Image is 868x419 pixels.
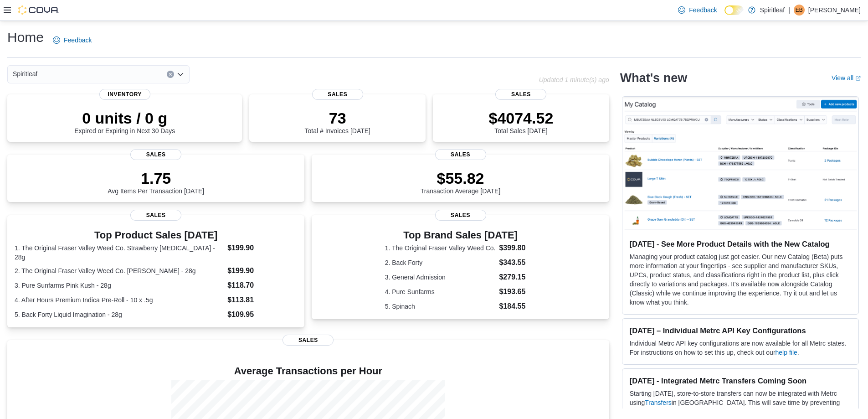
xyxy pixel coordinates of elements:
[74,109,175,134] div: Expired or Expiring in Next 30 Days
[630,339,851,357] p: Individual Metrc API key configurations are now available for all Metrc states. For instructions ...
[776,349,797,356] a: help file
[674,1,720,19] a: Feedback
[499,243,536,253] dd: $399.80
[227,295,297,305] dd: $113.81
[832,74,861,82] a: View allExternal link
[499,272,536,283] dd: $279.15
[227,280,297,291] dd: $118.70
[108,169,204,187] p: 1.75
[495,89,546,100] span: Sales
[421,169,501,195] div: Transaction Average [DATE]
[13,68,37,79] span: Spiritleaf
[645,399,672,406] a: Transfers
[130,149,181,160] span: Sales
[7,28,44,47] h1: Home
[177,71,184,78] button: Open list of options
[15,266,224,275] dt: 2. The Original Fraser Valley Weed Co. [PERSON_NAME] - 28g
[227,243,297,253] dd: $199.90
[630,252,851,307] p: Managing your product catalog just got easier. Our new Catalog (Beta) puts more information at yo...
[15,281,224,290] dt: 3. Pure Sunfarms Pink Kush - 28g
[488,109,553,134] div: Total Sales [DATE]
[49,31,95,49] a: Feedback
[15,366,602,377] h4: Average Transactions per Hour
[385,273,496,282] dt: 3. General Admission
[64,36,92,45] span: Feedback
[15,295,224,305] dt: 4. After Hours Premium Indica Pre-Roll - 10 x .5g
[130,210,181,221] span: Sales
[305,109,370,134] div: Total # Invoices [DATE]
[796,5,803,16] span: EB
[385,243,496,253] dt: 1. The Original Fraser Valley Weed Co.
[630,376,851,385] h3: [DATE] - Integrated Metrc Transfers Coming Soon
[808,5,861,16] p: [PERSON_NAME]
[435,210,486,221] span: Sales
[99,89,150,100] span: Inventory
[282,335,334,346] span: Sales
[167,71,174,78] button: Clear input
[18,5,59,15] img: Cova
[788,5,790,16] p: |
[15,230,297,241] h3: Top Product Sales [DATE]
[312,89,363,100] span: Sales
[227,265,297,276] dd: $199.90
[435,149,486,160] span: Sales
[855,76,861,81] svg: External link
[499,301,536,312] dd: $184.55
[620,71,687,85] h2: What's new
[760,5,785,16] p: Spiritleaf
[499,286,536,297] dd: $193.65
[630,239,851,248] h3: [DATE] - See More Product Details with the New Catalog
[15,243,224,262] dt: 1. The Original Fraser Valley Weed Co. Strawberry [MEDICAL_DATA] - 28g
[385,287,496,296] dt: 4. Pure Sunfarms
[630,326,851,335] h3: [DATE] – Individual Metrc API Key Configurations
[689,5,717,15] span: Feedback
[499,257,536,268] dd: $343.55
[488,109,553,127] p: $4074.52
[421,169,501,187] p: $55.82
[305,109,370,127] p: 73
[385,230,536,241] h3: Top Brand Sales [DATE]
[385,302,496,311] dt: 5. Spinach
[724,5,744,15] input: Dark Mode
[74,109,175,127] p: 0 units / 0 g
[227,309,297,320] dd: $109.95
[385,258,496,267] dt: 2. Back Forty
[794,5,805,16] div: Emily B
[539,76,609,83] p: Updated 1 minute(s) ago
[108,169,204,195] div: Avg Items Per Transaction [DATE]
[15,310,224,319] dt: 5. Back Forty Liquid Imagination - 28g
